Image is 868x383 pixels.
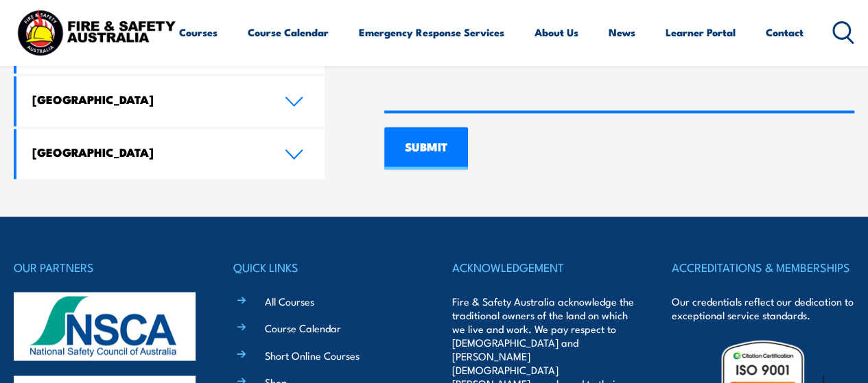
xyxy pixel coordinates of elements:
h4: OUR PARTNERS [14,258,197,277]
a: Short Online Courses [265,347,360,362]
img: nsca-logo-footer [14,292,196,360]
h4: [GEOGRAPHIC_DATA] [32,145,263,160]
a: About Us [535,16,578,49]
a: Course Calendar [265,320,341,334]
a: Emergency Response Services [359,16,504,49]
h4: QUICK LINKS [233,258,417,277]
a: Courses [179,16,218,49]
a: [GEOGRAPHIC_DATA] [16,129,325,179]
a: [GEOGRAPHIC_DATA] [16,76,325,126]
a: All Courses [265,293,314,308]
h4: ACCREDITATIONS & MEMBERSHIPS [672,258,855,277]
a: Contact [766,16,804,49]
h4: [GEOGRAPHIC_DATA] [32,92,263,107]
iframe: reCAPTCHA [384,57,593,110]
a: News [609,16,635,49]
h4: ACKNOWLEDGEMENT [452,258,635,277]
a: Learner Portal [666,16,736,49]
input: SUBMIT [384,127,468,169]
a: Course Calendar [248,16,329,49]
p: Our credentials reflect our dedication to exceptional service standards. [672,294,855,321]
